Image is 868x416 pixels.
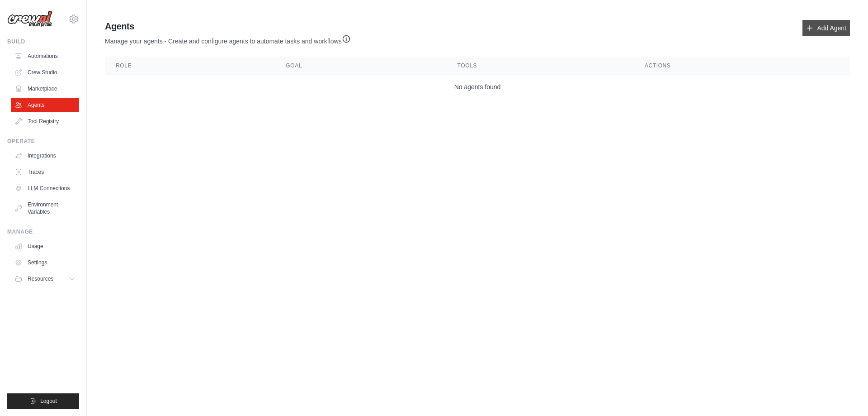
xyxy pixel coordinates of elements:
div: Manage [7,228,79,235]
th: Role [105,57,275,75]
div: Operate [7,138,79,145]
h2: Agents [105,20,351,33]
a: Agents [11,98,79,112]
a: Traces [11,165,79,179]
a: Crew Studio [11,65,79,80]
span: Logout [40,397,57,405]
span: Resources [28,275,53,282]
a: Environment Variables [11,197,79,219]
button: Logout [7,393,79,409]
a: Settings [11,255,79,270]
a: Integrations [11,148,79,163]
button: Resources [11,272,79,286]
a: Tool Registry [11,114,79,129]
a: Add Agent [802,20,850,36]
img: Logo [7,10,52,28]
a: Automations [11,49,79,63]
th: Goal [275,57,446,75]
a: LLM Connections [11,181,79,196]
div: Build [7,38,79,45]
td: No agents found [105,75,850,99]
th: Actions [634,57,850,75]
p: Manage your agents - Create and configure agents to automate tasks and workflows [105,33,351,46]
th: Tools [447,57,634,75]
a: Marketplace [11,81,79,96]
a: Usage [11,239,79,253]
